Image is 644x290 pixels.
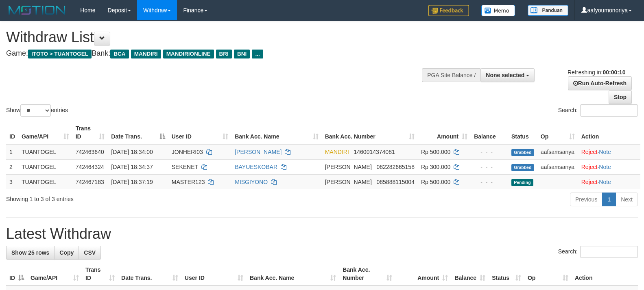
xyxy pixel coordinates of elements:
[111,149,153,155] span: [DATE] 18:34:00
[581,149,598,155] a: Reject
[421,149,450,155] span: Rp 500.000
[111,164,153,170] span: [DATE] 18:34:37
[27,262,82,286] th: Game/API: activate to sort column ascending
[216,50,232,58] span: BRI
[118,262,181,286] th: Date Trans.: activate to sort column ascending
[599,164,611,170] a: Note
[247,262,339,286] th: Bank Acc. Name: activate to sort column ascending
[578,144,640,160] td: ·
[20,104,51,117] select: Showentries
[511,149,534,156] span: Grabbed
[481,5,515,16] img: Button%20Memo.svg
[537,121,578,144] th: Op: activate to sort column ascending
[421,164,450,170] span: Rp 300.000
[6,226,638,242] h1: Latest Withdraw
[6,192,262,203] div: Showing 1 to 3 of 3 entries
[168,121,231,144] th: User ID: activate to sort column ascending
[79,246,101,260] a: CSV
[6,159,18,174] td: 2
[451,262,489,286] th: Balance: activate to sort column ascending
[511,164,534,171] span: Grabbed
[578,159,640,174] td: ·
[508,121,537,144] th: Status
[322,121,418,144] th: Bank Acc. Number: activate to sort column ascending
[599,179,611,185] a: Note
[131,50,161,58] span: MANDIRI
[235,179,268,185] a: MISGIYONO
[6,174,18,189] td: 3
[325,164,372,170] span: [PERSON_NAME]
[581,179,598,185] a: Reject
[377,179,415,185] span: Copy 085888115004 to clipboard
[558,246,638,258] label: Search:
[578,121,640,144] th: Action
[76,149,104,155] span: 742463640
[234,50,250,58] span: BNI
[581,164,598,170] a: Reject
[6,144,18,160] td: 1
[6,262,27,286] th: ID: activate to sort column descending
[111,179,153,185] span: [DATE] 18:37:19
[395,262,451,286] th: Amount: activate to sort column ascending
[537,159,578,174] td: aafsamsanya
[172,179,205,185] span: MASTER123
[172,164,198,170] span: SEKENET
[84,249,96,256] span: CSV
[558,104,638,117] label: Search:
[421,179,450,185] span: Rp 500.000
[474,178,505,186] div: - - -
[72,121,108,144] th: Trans ID: activate to sort column ascending
[511,179,533,186] span: Pending
[163,50,214,58] span: MANDIRIONLINE
[570,193,603,206] a: Previous
[528,5,568,16] img: panduan.png
[6,50,421,58] h4: Game: Bank:
[354,149,395,155] span: Copy 1460014374081 to clipboard
[59,249,74,256] span: Copy
[181,262,247,286] th: User ID: activate to sort column ascending
[235,164,277,170] a: BAYUESKOBAR
[428,5,469,16] img: Feedback.jpg
[603,69,625,76] strong: 00:00:10
[471,121,508,144] th: Balance
[609,90,632,104] a: Stop
[11,249,49,256] span: Show 25 rows
[18,174,72,189] td: TUANTOGEL
[572,262,638,286] th: Action
[580,246,638,258] input: Search:
[486,72,524,78] span: None selected
[6,121,18,144] th: ID
[54,246,79,260] a: Copy
[480,68,535,82] button: None selected
[474,163,505,171] div: - - -
[231,121,321,144] th: Bank Acc. Name: activate to sort column ascending
[599,149,611,155] a: Note
[6,4,68,16] img: MOTION_logo.png
[108,121,168,144] th: Date Trans.: activate to sort column descending
[18,144,72,160] td: TUANTOGEL
[235,149,282,155] a: [PERSON_NAME]
[339,262,395,286] th: Bank Acc. Number: activate to sort column ascending
[474,148,505,156] div: - - -
[422,68,480,82] div: PGA Site Balance /
[28,50,92,58] span: ITOTO > TUANTOGEL
[568,76,632,90] a: Run Auto-Refresh
[18,121,72,144] th: Game/API: activate to sort column ascending
[325,179,372,185] span: [PERSON_NAME]
[377,164,415,170] span: Copy 082282665158 to clipboard
[537,144,578,160] td: aafsamsanya
[76,179,104,185] span: 742467183
[172,149,203,155] span: JONHERI03
[325,149,349,155] span: MANDIRI
[110,50,129,58] span: BCA
[418,121,471,144] th: Amount: activate to sort column ascending
[252,50,263,58] span: ...
[616,193,638,206] a: Next
[18,159,72,174] td: TUANTOGEL
[524,262,572,286] th: Op: activate to sort column ascending
[6,29,421,45] h1: Withdraw List
[82,262,118,286] th: Trans ID: activate to sort column ascending
[602,193,616,206] a: 1
[6,104,68,117] label: Show entries
[568,69,625,76] span: Refreshing in:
